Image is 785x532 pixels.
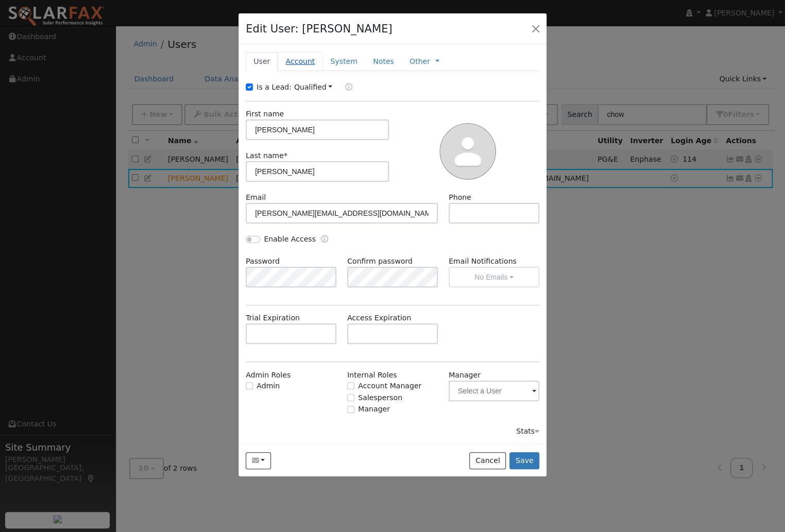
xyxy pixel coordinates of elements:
[246,83,253,91] input: Is a Lead:
[449,256,539,267] label: Email Notifications
[449,370,481,381] label: Manager
[509,452,539,470] button: Save
[264,234,316,245] label: Enable Access
[246,370,291,381] label: Admin Roles
[347,256,413,267] label: Confirm password
[246,192,266,203] label: Email
[278,52,322,71] a: Account
[246,313,300,323] label: Trial Expiration
[365,52,402,71] a: Notes
[347,382,354,389] input: Account Manager
[358,381,421,391] label: Account Manager
[246,256,280,267] label: Password
[449,381,539,401] input: Select a User
[246,109,284,119] label: First name
[516,426,539,437] div: Stats
[358,404,390,415] label: Manager
[246,21,392,37] h4: Edit User: [PERSON_NAME]
[337,82,352,94] a: Lead
[347,394,354,401] input: Salesperson
[294,83,333,91] a: Qualified
[321,234,328,246] a: Enable Access
[246,52,278,71] a: User
[449,192,471,203] label: Phone
[409,56,430,67] a: Other
[322,52,365,71] a: System
[246,150,287,161] label: Last name
[246,382,253,389] input: Admin
[469,452,506,470] button: Cancel
[358,392,402,403] label: Salesperson
[257,381,280,391] label: Admin
[284,151,287,160] span: Required
[347,370,397,381] label: Internal Roles
[347,313,411,323] label: Access Expiration
[347,406,354,413] input: Manager
[257,82,292,93] label: Is a Lead:
[246,452,271,470] button: chowanec@protonmail.com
